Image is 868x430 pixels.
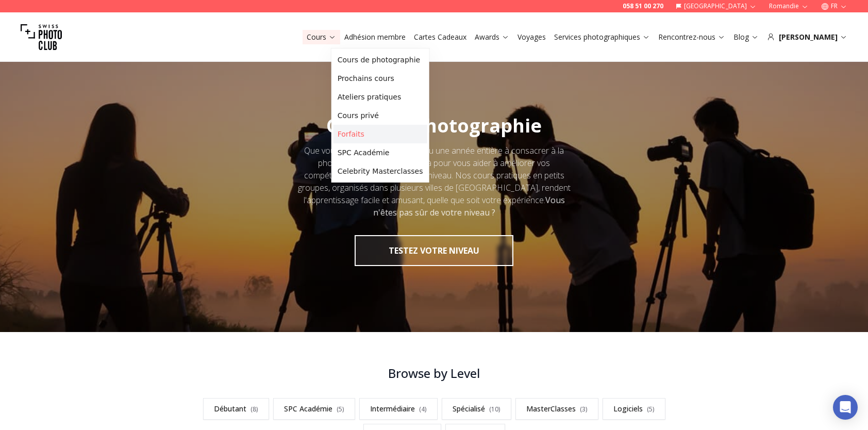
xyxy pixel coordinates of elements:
a: Logiciels(5) [603,398,665,420]
a: MasterClasses(3) [515,398,598,420]
a: Intermédiaire(4) [359,398,438,420]
a: Cours [307,32,336,42]
a: SPC Académie(5) [273,398,355,420]
div: Open Intercom Messenger [833,395,858,420]
a: Débutant(8) [203,398,269,420]
div: Que vous ayez quelques heures ou une année entière à consacrer à la photographie, nous sommes là ... [294,144,574,219]
button: Cartes Cadeaux [410,30,471,44]
span: ( 10 ) [489,405,500,414]
h3: Browse by Level [178,365,690,382]
a: Adhésion membre [344,32,406,42]
button: Rencontrez-nous [654,30,729,44]
button: Voyages [513,30,550,44]
a: Ateliers pratiques [333,88,427,106]
span: ( 4 ) [419,405,427,414]
button: Blog [729,30,763,44]
a: Awards [475,32,509,42]
span: ( 5 ) [647,405,655,414]
a: Cours de photographie [333,51,427,69]
button: Cours [303,30,340,44]
button: Services photographiques [550,30,654,44]
span: ( 5 ) [337,405,344,414]
a: Services photographiques [554,32,650,42]
span: ( 8 ) [251,405,258,414]
a: Cartes Cadeaux [414,32,466,42]
a: Spécialisé(10) [442,398,511,420]
a: Celebrity Masterclasses [333,162,427,180]
span: ( 3 ) [580,405,588,414]
a: Blog [733,32,759,42]
span: Cours de photographie [326,113,542,138]
button: Adhésion membre [340,30,410,44]
a: Prochains cours [333,69,427,88]
img: Swiss photo club [21,16,62,58]
a: Cours privé [333,106,427,125]
a: Rencontrez-nous [658,32,725,42]
button: Awards [471,30,513,44]
div: [PERSON_NAME] [767,32,847,42]
a: Voyages [518,32,546,42]
a: Forfaits [333,125,427,143]
a: 058 51 00 270 [623,2,663,10]
button: TESTEZ VOTRE NIVEAU [355,235,513,266]
a: SPC Académie [333,143,427,162]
